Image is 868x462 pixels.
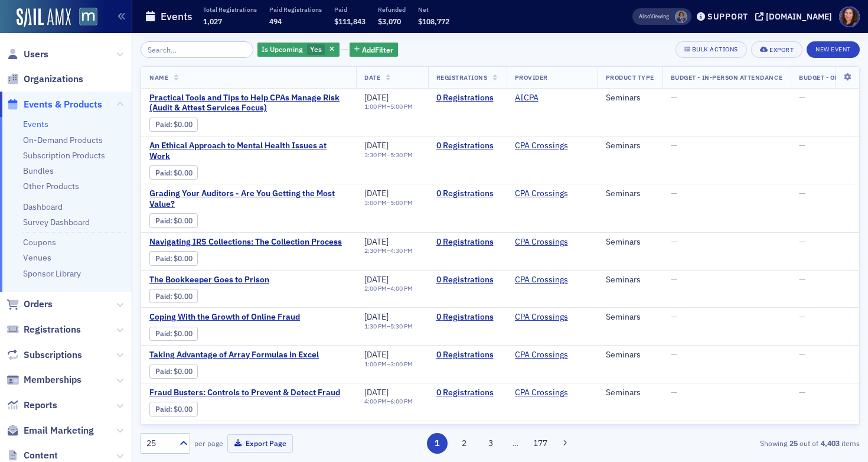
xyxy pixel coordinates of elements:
a: On-Demand Products [23,135,103,145]
button: Bulk Actions [676,41,747,58]
span: CPA Crossings [515,350,589,360]
span: : [155,120,174,129]
time: 5:30 PM [390,322,413,330]
span: — [799,92,805,103]
label: per page [194,438,223,448]
span: [DATE] [364,387,389,398]
span: — [671,188,677,199]
span: Subscriptions [24,349,82,362]
span: — [671,274,677,285]
time: 5:30 PM [390,151,413,159]
a: CPA Crossings [515,188,568,199]
span: $0.00 [174,254,192,263]
div: Seminars [606,141,654,151]
div: 25 [146,437,172,450]
span: $0.00 [174,367,192,376]
time: 3:00 PM [390,360,413,368]
a: Email Marketing [6,424,94,437]
time: 6:00 PM [390,397,413,405]
time: 1:00 PM [364,102,387,110]
img: SailAMX [17,8,71,27]
span: Memberships [24,373,81,386]
span: Users [24,48,48,61]
span: Provider [515,73,548,82]
a: 0 Registrations [436,141,498,151]
div: Paid: 0 - $0 [149,213,198,227]
div: – [364,247,413,255]
time: 2:00 PM [364,284,387,292]
span: Profile [839,6,860,27]
span: Orders [24,298,53,311]
a: Coupons [23,237,56,248]
a: Registrations [6,323,81,336]
div: Export [769,47,794,53]
button: [DOMAIN_NAME] [755,12,836,21]
a: 0 Registrations [436,237,498,248]
span: Grading Your Auditors - Are You Getting the Most Value? [149,188,348,209]
a: 0 Registrations [436,350,498,360]
div: [DOMAIN_NAME] [766,11,832,22]
a: Paid [155,367,170,376]
span: Product Type [606,73,654,82]
span: CPA Crossings [515,312,589,323]
span: Content [24,449,58,462]
a: Dashboard [23,201,63,212]
button: 177 [530,433,551,454]
div: Paid: 0 - $0 [149,327,198,341]
div: Paid: 0 - $0 [149,365,198,379]
a: Bundles [23,165,54,176]
time: 4:00 PM [364,397,387,405]
span: $0.00 [174,168,192,177]
a: 0 Registrations [436,188,498,199]
a: Subscription Products [23,150,105,161]
span: — [671,92,677,103]
span: Coping With the Growth of Online Fraud [149,312,348,323]
time: 4:00 PM [390,284,413,292]
p: Paid [334,5,366,14]
a: Survey Dashboard [23,217,90,227]
a: Subscriptions [6,349,82,362]
span: $0.00 [174,216,192,225]
div: Support [707,11,748,22]
a: Paid [155,405,170,414]
a: View Homepage [71,8,97,28]
time: 3:00 PM [364,199,387,207]
span: Registrations [436,73,488,82]
div: Seminars [606,350,654,360]
span: Taking Advantage of Array Formulas in Excel [149,350,348,360]
span: CPA Crossings [515,388,589,398]
div: Paid: 0 - $0 [149,251,198,265]
a: Users [6,48,48,61]
span: Registrations [24,323,81,336]
span: Practical Tools and Tips to Help CPAs Manage Risk (Audit & Attest Services Focus) [149,93,348,113]
a: Navigating IRS Collections: The Collection Process [149,237,348,248]
a: Sponsor Library [23,268,81,279]
time: 5:00 PM [390,102,413,110]
span: Fraud Busters: Controls to Prevent & Detect Fraud [149,388,348,398]
span: Yes [310,44,322,54]
a: Content [6,449,58,462]
span: 494 [269,17,282,26]
div: Paid: 0 - $0 [149,118,198,132]
div: – [364,199,413,207]
div: – [364,285,413,292]
strong: 4,403 [818,438,841,448]
span: — [671,387,677,398]
span: An Ethical Approach to Mental Health Issues at Work [149,141,348,161]
a: Events [23,119,48,129]
a: Paid [155,216,170,225]
a: AICPA [515,93,539,103]
a: CPA Crossings [515,350,568,360]
a: Paid [155,254,170,263]
span: $3,070 [378,17,401,26]
time: 1:30 PM [364,322,387,330]
input: Search… [141,41,253,58]
a: Other Products [23,181,79,191]
span: : [155,367,174,376]
div: Yes [257,43,340,57]
span: — [799,236,805,247]
span: — [671,349,677,360]
span: $111,843 [334,17,366,26]
span: Email Marketing [24,424,94,437]
span: — [799,387,805,398]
